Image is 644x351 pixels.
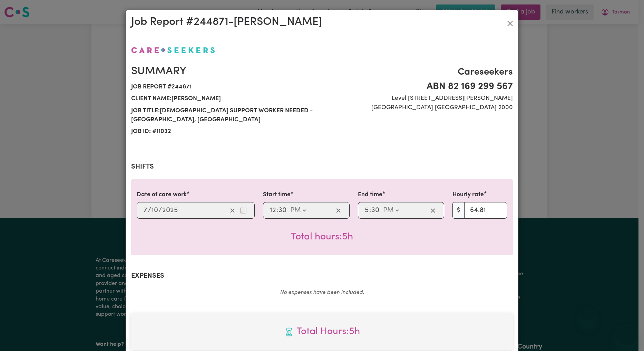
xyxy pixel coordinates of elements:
em: No expenses have been included. [280,290,364,295]
button: Close [505,18,516,29]
span: [GEOGRAPHIC_DATA] [GEOGRAPHIC_DATA] 2000 [326,103,513,112]
span: / [148,207,151,214]
input: -- [151,205,158,216]
span: / [158,207,162,214]
h2: Job Report # 244871 - [PERSON_NAME] [131,16,322,29]
input: -- [270,205,276,216]
span: : [369,207,371,214]
input: -- [364,205,369,216]
input: -- [143,205,148,216]
span: Job title: [DEMOGRAPHIC_DATA] Support Worker Needed - [GEOGRAPHIC_DATA], [GEOGRAPHIC_DATA] [131,105,318,126]
input: -- [371,205,380,216]
iframe: Button to launch messaging window [616,323,638,345]
h2: Summary [131,65,318,78]
span: Job report # 244871 [131,81,318,93]
input: -- [278,205,287,216]
button: Enter the date of care work [238,205,249,216]
span: Client name: [PERSON_NAME] [131,93,318,105]
span: Careseekers [326,65,513,79]
iframe: Close message [580,307,594,321]
span: Total hours worked: 5 hours [137,324,507,339]
span: Level [STREET_ADDRESS][PERSON_NAME] [326,94,513,103]
h2: Expenses [131,272,513,280]
span: : [276,207,278,214]
span: $ [452,202,465,219]
label: Hourly rate [452,190,484,199]
label: Start time [263,190,291,199]
img: Careseekers logo [131,47,215,53]
span: Total hours worked: 5 hours [291,232,353,242]
span: ABN 82 169 299 567 [326,79,513,94]
input: ---- [162,205,178,216]
span: Job ID: # 11032 [131,126,318,137]
label: End time [358,190,382,199]
h2: Shifts [131,163,513,171]
label: Date of care work [137,190,187,199]
button: Clear date [227,205,238,216]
